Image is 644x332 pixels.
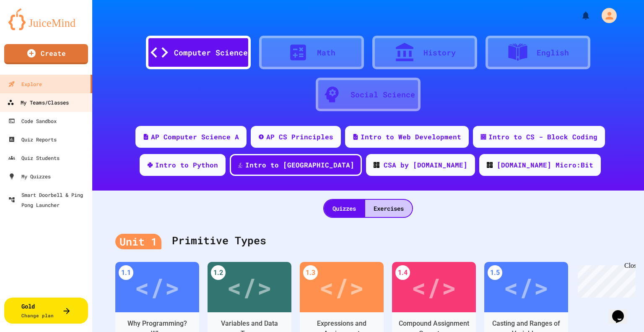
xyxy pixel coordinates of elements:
[395,265,410,280] div: 1.4
[155,160,218,170] div: Intro to Python
[21,302,54,319] div: Gold
[504,268,549,306] div: </>
[537,47,569,58] div: English
[423,47,456,58] div: History
[8,116,57,126] div: Code Sandbox
[7,97,69,108] div: My Teams/Classes
[135,268,180,306] div: </>
[324,200,364,217] div: Quizzes
[374,162,379,168] img: CODE_logo_RGB.png
[8,79,42,89] div: Explore
[8,134,57,144] div: Quiz Reports
[488,132,597,142] div: Intro to CS - Block Coding
[497,160,593,170] div: [DOMAIN_NAME] Micro:Bit
[119,265,133,280] div: 1.1
[565,8,593,23] div: My Notifications
[4,44,88,64] a: Create
[8,171,51,181] div: My Quizzes
[317,47,335,58] div: Math
[361,132,461,142] div: Intro to Web Development
[3,3,58,53] div: Chat with us now!Close
[384,160,467,170] div: CSA by [DOMAIN_NAME]
[488,265,502,280] div: 1.5
[609,298,636,324] iframe: chat widget
[411,268,457,306] div: </>
[351,89,415,100] div: Social Science
[574,262,636,298] iframe: chat widget
[8,190,89,210] div: Smart Doorbell & Ping Pong Launcher
[487,162,493,168] img: CODE_logo_RGB.png
[593,6,619,25] div: My Account
[266,132,333,142] div: AP CS Principles
[151,132,239,142] div: AP Computer Science A
[211,265,226,280] div: 1.2
[174,47,248,58] div: Computer Science
[303,265,318,280] div: 1.3
[8,153,60,163] div: Quiz Students
[227,268,272,306] div: </>
[365,200,412,217] div: Exercises
[21,312,54,319] span: Change plan
[319,268,364,306] div: </>
[4,298,88,324] button: GoldChange plan
[8,8,84,30] img: logo-orange.svg
[115,224,621,258] div: Primitive Types
[115,234,161,250] div: Unit 1
[245,160,354,170] div: Intro to [GEOGRAPHIC_DATA]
